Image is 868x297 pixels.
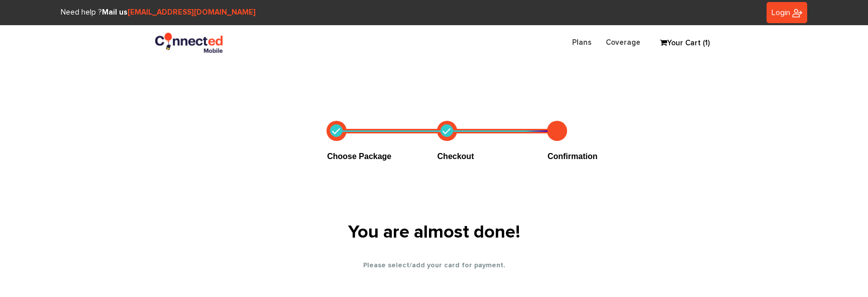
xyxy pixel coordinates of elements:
[818,249,868,297] iframe: Chat Widget
[438,152,474,161] span: Checkout
[128,9,256,16] a: [EMAIL_ADDRESS][DOMAIN_NAME]
[772,9,790,17] span: Login
[599,33,647,52] a: Coverage
[155,260,713,271] p: Please select/add your card for payment.
[565,33,599,52] a: Plans
[273,223,595,243] h1: You are almost done!
[327,152,391,161] span: Choose Package
[548,152,598,161] span: Confirmation
[655,36,705,51] a: Your Cart (1)
[61,9,256,16] span: Need help ?
[102,9,256,16] strong: Mail us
